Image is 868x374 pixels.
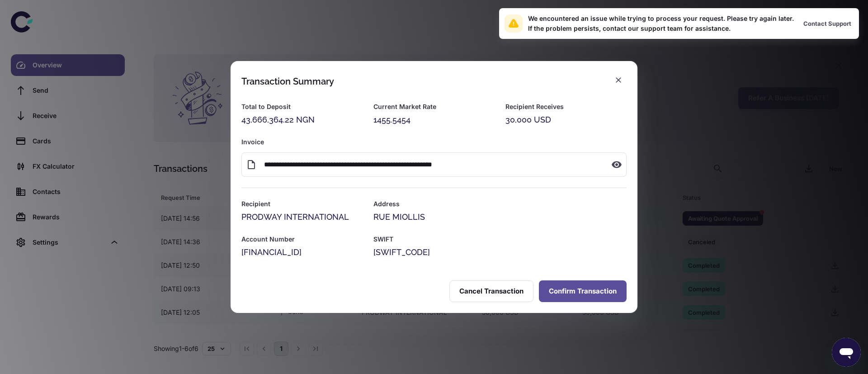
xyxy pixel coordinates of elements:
[449,280,533,302] button: Cancel Transaction
[373,114,495,126] div: 1455.5454
[241,211,363,223] div: PRODWAY INTERNATIONAL
[241,199,363,209] h6: Recipient
[505,102,627,112] h6: Recipient Receives
[505,114,627,126] div: 30,000 USD
[373,234,627,244] h6: SWIFT
[373,246,627,259] div: [SWIFT_CODE]
[539,280,627,302] button: Confirm Transaction
[832,338,861,367] iframe: Button to launch messaging window
[373,211,627,223] div: RUE MIOLLIS
[373,199,627,209] h6: Address
[373,102,495,112] h6: Current Market Rate
[241,234,363,244] h6: Account Number
[241,76,334,87] div: Transaction Summary
[241,246,363,259] div: [FINANCIAL_ID]
[528,14,794,33] div: We encountered an issue while trying to process your request. Please try again later. If the prob...
[241,137,627,147] h6: Invoice
[241,114,363,126] div: 43,666,364.22 NGN
[801,17,854,30] button: Contact Support
[241,102,363,112] h6: Total to Deposit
